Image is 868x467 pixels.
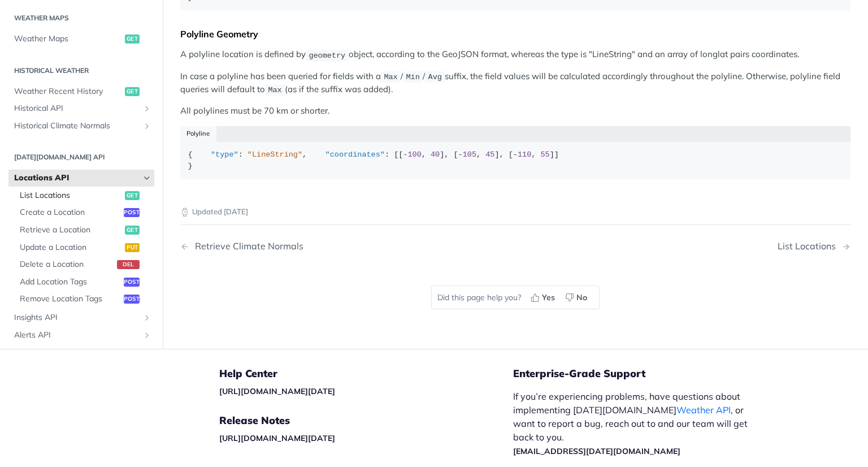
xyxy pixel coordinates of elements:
span: "LineString" [248,150,302,159]
a: [URL][DOMAIN_NAME][DATE] [219,386,335,396]
span: No [576,292,587,304]
span: 55 [541,150,550,159]
button: Show subpages for Historical API [142,105,151,114]
button: Yes [527,289,561,306]
a: [URL][DOMAIN_NAME][DATE] [219,433,335,443]
p: A polyline location is defined by object, according to the GeoJSON format, whereas the type is "L... [180,48,850,61]
a: Alerts APIShow subpages for Alerts API [8,327,154,344]
span: Yes [542,292,555,304]
span: Avg [428,73,442,81]
h2: Historical Weather [8,66,154,76]
button: Show subpages for Insights API [142,313,151,322]
div: Did this page help you? [431,286,600,309]
div: Polyline Geometry [180,28,850,40]
a: Create a Locationpost [14,205,154,222]
span: Add Location Tags [20,276,121,288]
span: Update a Location [20,242,122,253]
a: Weather Recent Historyget [8,83,154,100]
span: 40 [431,150,440,159]
h5: Enterprise-Grade Support [513,367,778,380]
p: In case a polyline has been queried for fields with a / / suffix, the field values will be calcul... [180,70,850,97]
a: Next Page: List Locations [778,241,850,252]
span: post [124,209,140,218]
span: get [125,226,140,235]
a: Weather Mapsget [8,31,154,48]
span: Weather Recent History [14,86,122,97]
h5: Release Notes [219,414,513,427]
span: Events API [14,347,140,358]
span: - [513,150,518,159]
a: Historical APIShow subpages for Historical API [8,101,154,118]
h2: [DATE][DOMAIN_NAME] API [8,153,154,163]
span: Max [384,73,397,81]
span: Insights API [14,312,140,323]
span: put [125,243,140,252]
p: All polylines must be 70 km or shorter. [180,105,850,118]
a: Locations APIHide subpages for Locations API [8,170,154,187]
a: Retrieve a Locationget [14,222,154,239]
span: del [117,261,140,270]
span: Max [268,86,281,94]
a: [EMAIL_ADDRESS][DATE][DOMAIN_NAME] [513,446,680,456]
span: 100 [407,150,421,159]
span: Delete a Location [20,260,114,271]
button: Show subpages for Historical Climate Normals [142,122,151,131]
span: 45 [485,150,494,159]
a: List Locationsget [14,187,154,204]
button: Show subpages for Alerts API [142,331,151,340]
button: No [561,289,593,306]
nav: Pagination Controls [180,230,850,263]
span: 110 [518,150,531,159]
span: get [125,191,140,200]
span: Remove Location Tags [20,294,121,305]
a: Insights APIShow subpages for Insights API [8,309,154,326]
a: Historical Climate NormalsShow subpages for Historical Climate Normals [8,118,154,135]
button: Show subpages for Events API [142,348,151,357]
span: get [125,87,140,96]
span: 105 [463,150,476,159]
span: get [125,35,140,44]
a: Update a Locationput [14,239,154,256]
button: Hide subpages for Locations API [142,174,151,183]
div: List Locations [778,241,841,252]
span: - [458,150,463,159]
p: If you’re experiencing problems, have questions about implementing [DATE][DOMAIN_NAME] , or want ... [513,390,759,457]
span: Alerts API [14,330,140,341]
span: Historical API [14,103,140,115]
span: - [403,150,407,159]
span: "coordinates" [325,150,385,159]
span: List Locations [20,190,122,201]
span: geometry [309,51,345,59]
a: Weather API [676,404,731,416]
span: Historical Climate Normals [14,120,140,132]
h2: Weather Maps [8,14,154,24]
span: Weather Maps [14,34,122,45]
a: Events APIShow subpages for Events API [8,344,154,361]
span: post [124,278,140,287]
div: { : , : [[ , ], [ , ], [ , ]] } [188,149,843,171]
p: Updated [DATE] [180,206,850,218]
span: post [124,295,140,304]
span: Retrieve a Location [20,224,122,236]
a: Add Location Tagspost [14,274,154,291]
a: Remove Location Tagspost [14,291,154,308]
span: Create a Location [20,207,121,219]
span: Locations API [14,173,140,184]
a: Delete a Locationdel [14,257,154,274]
div: Retrieve Climate Normals [189,241,303,252]
h5: Help Center [219,367,513,380]
a: Previous Page: Retrieve Climate Normals [180,241,467,252]
span: Min [406,73,419,81]
span: "type" [211,150,238,159]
